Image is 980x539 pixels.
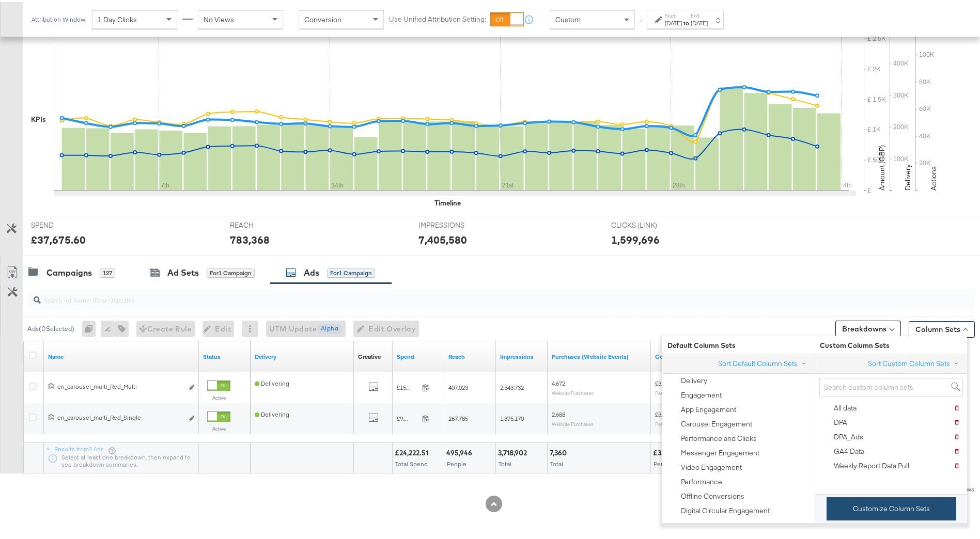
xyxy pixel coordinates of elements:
[552,408,565,416] span: 2,688
[230,218,307,228] span: REACH
[555,13,581,22] span: Custom
[909,319,975,336] button: Column Sets
[447,458,466,466] span: People
[31,14,87,21] div: Attribution Window:
[834,416,847,425] div: DPA
[903,162,912,188] text: Delivery
[48,351,195,359] a: Ad Name.
[653,446,674,456] div: £3.29
[167,265,199,277] div: Ad Sets
[681,446,759,456] div: Messenger Engagement
[500,382,524,389] span: 2,343,732
[681,374,707,384] div: Delivery
[665,17,682,25] div: [DATE]
[31,113,46,122] div: KPIs
[397,382,418,389] span: £15,104.35
[434,196,461,206] div: Timeline
[395,446,431,456] div: £24,222.51
[255,408,289,416] span: Delivering
[57,381,183,389] div: en_carousel_multi_Red_Multi
[31,218,108,228] span: SPEND
[27,322,74,331] div: Ads ( 0 Selected)
[655,419,682,425] sub: Per Purchase
[498,446,530,456] div: 3,718,902
[681,388,722,398] div: Engagement
[395,458,428,466] span: Total Spend
[834,459,909,469] div: Weekly Report Data Pull
[867,356,963,367] button: Sort Custom Column Sets
[207,423,230,430] label: Active
[46,265,92,277] div: Campaigns
[448,351,492,359] a: The number of people your ad was served to.
[681,403,736,413] div: App Engagement
[552,419,594,425] sub: Website Purchases
[827,495,956,518] button: Customize Column Sets
[82,319,101,335] div: 0
[611,218,689,228] span: CLICKS (LINK)
[418,230,467,245] div: 7,405,580
[31,230,86,245] div: £37,675.60
[834,401,857,411] div: All data
[552,388,594,394] sub: Website Purchases
[358,351,381,359] a: Shows the creative associated with your ad.
[834,445,864,454] div: GA4 Data
[448,413,468,420] span: 267,785
[57,411,183,420] div: en_carousel_multi_Red_Single
[448,382,468,389] span: 407,023
[397,351,440,359] a: The total amount spent to date.
[819,376,963,395] input: Search custom column sets
[418,218,496,228] span: IMPRESSIONS
[662,339,815,348] span: Default Column Sets
[815,339,890,348] span: Custom Column Sets
[681,461,742,470] div: Video Engagement
[611,230,660,245] div: 1,599,696
[41,283,888,304] input: Search Ad Name, ID or Objective
[691,17,708,25] div: [DATE]
[207,392,230,399] label: Active
[397,413,418,420] span: £9,118.16
[255,377,289,385] span: Delivering
[358,351,381,359] div: Creative
[446,446,475,456] div: 495,946
[655,408,668,416] span: £3.39
[204,13,234,22] span: No Views
[550,458,563,466] span: Total
[655,388,682,394] sub: Per Purchase
[100,266,115,276] div: 127
[550,446,570,456] div: 7,360
[654,458,682,466] span: Per Action
[636,18,646,21] span: ↑
[718,356,811,367] button: Sort Default Column Sets
[500,413,524,420] span: 1,375,170
[304,265,319,277] div: Ads
[203,351,246,359] a: Shows the current state of your Ad.
[499,458,511,466] span: Total
[552,351,647,359] a: The number of times a purchase was made tracked by your Custom Audience pixel on your website aft...
[682,17,691,25] strong: to
[327,266,375,276] div: for 1 Campaign
[304,13,341,22] span: Conversion
[691,10,708,17] label: End:
[230,230,270,245] div: 783,368
[207,266,255,276] div: for 1 Campaign
[552,377,565,385] span: 4,672
[681,489,744,499] div: Offline Conversions
[500,351,543,359] a: The number of times your ad was served. On mobile apps an ad is counted as served the first time ...
[389,12,486,22] label: Use Unified Attribution Setting:
[681,475,722,485] div: Performance
[665,10,682,17] label: Start:
[835,319,901,335] button: Breakdowns
[681,417,752,427] div: Carousel Engagement
[255,351,350,359] a: Reflects the ability of your Ad to achieve delivery.
[655,377,668,385] span: £3.23
[877,143,886,188] text: Amount (GBP)
[834,430,863,440] div: DPA_Ads
[655,351,754,359] a: The average cost for each purchase tracked by your Custom Audience pixel on your website after pe...
[98,13,137,22] span: 1 Day Clicks
[681,432,757,441] div: Performance and Clicks
[681,504,770,514] div: Digital Circular Engagement
[929,164,938,188] text: Actions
